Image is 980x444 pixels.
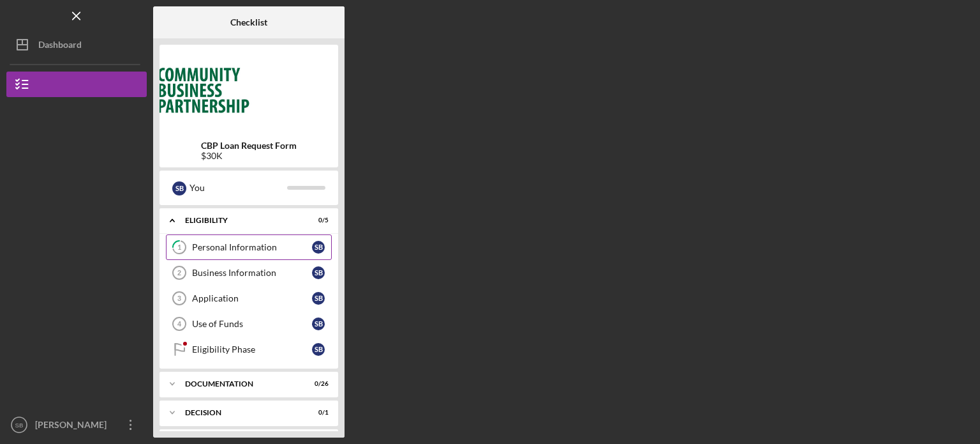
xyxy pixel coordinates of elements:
[312,318,325,330] div: S B
[189,177,287,199] div: You
[166,260,332,286] a: 2Business InformationSB
[177,295,181,302] tspan: 3
[38,32,82,61] div: Dashboard
[6,32,147,57] button: Dashboard
[185,409,297,417] div: Decision
[192,268,312,278] div: Business Information
[166,311,332,337] a: 4Use of FundsSB
[177,320,182,328] tspan: 4
[192,319,312,329] div: Use of Funds
[306,409,329,417] div: 0 / 1
[192,242,312,252] div: Personal Information
[185,380,297,388] div: Documentation
[32,412,115,441] div: [PERSON_NAME]
[15,422,24,429] text: SB
[312,292,325,305] div: S B
[312,241,325,254] div: S B
[306,217,329,224] div: 0 / 5
[312,266,325,279] div: S B
[192,293,312,303] div: Application
[201,141,297,151] b: CBP Loan Request Form
[172,181,186,195] div: S B
[306,380,329,388] div: 0 / 26
[166,337,332,362] a: Eligibility PhaseSB
[160,51,338,128] img: Product logo
[192,344,312,355] div: Eligibility Phase
[230,17,267,27] b: Checklist
[177,243,181,252] tspan: 1
[201,151,297,161] div: $30K
[177,269,181,277] tspan: 2
[166,234,332,260] a: 1Personal InformationSB
[312,343,325,356] div: S B
[6,412,147,438] button: SB[PERSON_NAME]
[166,286,332,311] a: 3ApplicationSB
[185,217,297,224] div: Eligibility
